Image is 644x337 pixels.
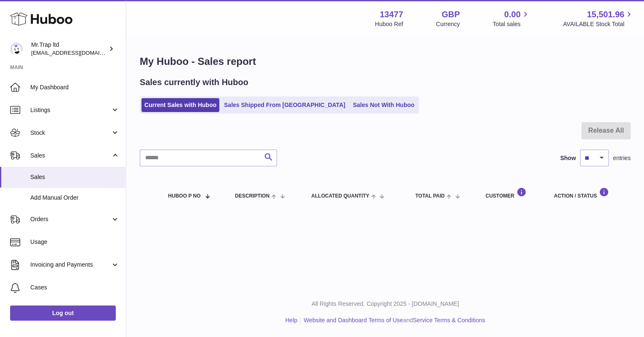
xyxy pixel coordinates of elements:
[140,77,248,88] h2: Sales currently with Huboo
[168,193,200,199] span: Huboo P no
[485,187,537,199] div: Customer
[141,98,219,112] a: Current Sales with Huboo
[140,55,631,68] h1: My Huboo - Sales report
[311,193,369,199] span: ALLOCATED Quantity
[563,9,634,28] a: 15,501.96 AVAILABLE Stock Total
[492,20,530,28] span: Total sales
[303,317,403,324] a: Website and Dashboard Terms of Use
[30,238,120,246] span: Usage
[504,9,521,20] span: 0.00
[10,305,116,321] a: Log out
[350,98,417,112] a: Sales Not With Huboo
[30,129,111,137] span: Stock
[31,41,107,57] div: Mr.Trap ltd
[31,49,124,56] span: [EMAIL_ADDRESS][DOMAIN_NAME]
[30,261,111,269] span: Invoicing and Payments
[30,194,120,202] span: Add Manual Order
[30,83,120,91] span: My Dashboard
[563,20,634,28] span: AVAILABLE Stock Total
[413,317,485,324] a: Service Terms & Conditions
[30,215,111,223] span: Orders
[380,9,403,20] strong: 13477
[587,9,624,20] span: 15,501.96
[442,9,460,20] strong: GBP
[30,106,111,114] span: Listings
[221,98,348,112] a: Sales Shipped From [GEOGRAPHIC_DATA]
[560,154,576,162] label: Show
[30,152,111,160] span: Sales
[436,20,460,28] div: Currency
[492,9,530,28] a: 0.00 Total sales
[415,193,444,199] span: Total paid
[133,300,637,308] p: All Rights Reserved. Copyright 2025 - [DOMAIN_NAME]
[10,43,23,55] img: office@grabacz.eu
[613,154,631,162] span: entries
[235,193,269,199] span: Description
[375,20,403,28] div: Huboo Ref
[554,187,622,199] div: Action / Status
[301,316,485,324] li: and
[30,173,120,181] span: Sales
[30,284,120,292] span: Cases
[285,317,298,324] a: Help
